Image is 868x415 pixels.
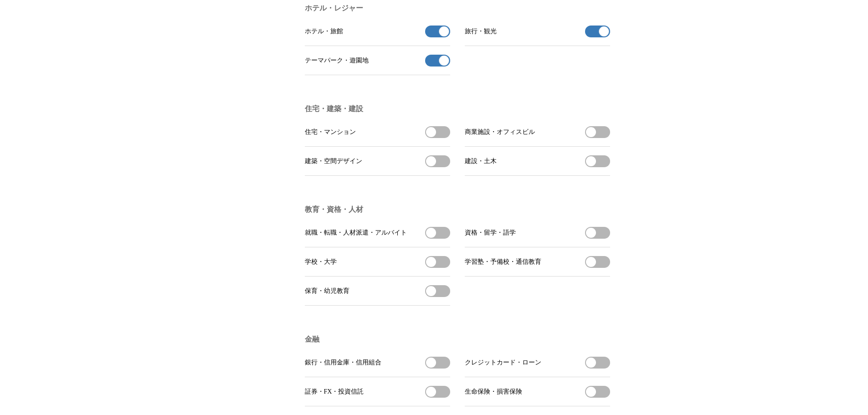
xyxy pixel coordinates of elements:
[305,335,610,344] h3: 金融
[305,104,610,114] h3: 住宅・建築・建設
[305,359,381,367] span: 銀行・信用金庫・信用組合
[305,287,349,295] span: 保育・幼児教育
[305,258,337,266] span: 学校・大学
[305,56,369,65] span: テーマパーク・遊園地
[305,128,356,136] span: 住宅・マンション
[465,128,535,136] span: 商業施設・オフィスビル
[465,258,541,266] span: 学習塾・予備校・通信教育
[305,27,343,36] span: ホテル・旅館
[305,4,610,13] h3: ホテル・レジャー
[465,27,497,36] span: 旅行・観光
[305,229,407,237] span: 就職・転職・人材派遣・アルバイト
[305,157,362,165] span: 建築・空間デザイン
[465,157,497,165] span: 建設・土木
[305,388,364,396] span: 証券・FX・投資信託
[465,388,522,396] span: 生命保険・損害保険
[465,229,516,237] span: 資格・留学・語学
[465,359,541,367] span: クレジットカード・ローン
[305,205,610,215] h3: 教育・資格・人材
